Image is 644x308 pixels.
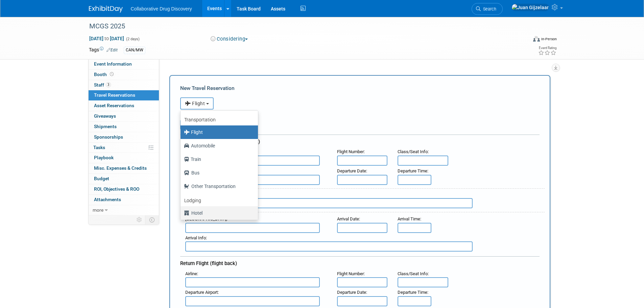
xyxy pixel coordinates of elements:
td: Personalize Event Tab Strip [134,215,145,224]
span: Shipments [94,124,117,129]
span: Flight Number [337,271,364,276]
label: Train [184,154,251,165]
span: Flight [185,101,205,106]
span: Departure Airport [185,290,218,295]
span: Search [481,6,496,11]
a: Budget [89,174,159,184]
span: 3 [106,82,111,87]
span: Airline [185,271,197,276]
div: MCGS 2025 [87,20,517,32]
a: Asset Reservations [89,101,159,111]
span: Arrival Date [337,216,359,221]
span: Departure Time [398,168,427,173]
b: Lodging [184,198,201,203]
a: Edit [106,48,118,52]
a: Playbook [89,153,159,163]
span: Booth not reserved yet [109,72,115,77]
a: Search [472,3,503,15]
span: more [93,207,103,213]
div: New Travel Reservation [180,85,540,92]
span: Return Flight (flight back) [180,260,237,266]
div: Booking Confirmation Number: [180,110,540,120]
div: Event Rating [538,46,556,50]
small: : [398,290,428,295]
span: Asset Reservations [94,103,134,108]
small: : [398,271,429,276]
img: Format-Inperson.png [533,36,540,42]
a: Sponsorships [89,132,159,142]
a: Transportation [181,112,258,125]
span: [DATE] [DATE] [89,35,124,42]
label: Other Transportation [184,181,251,192]
small: : [337,168,367,173]
span: Tasks [93,145,105,150]
small: : [398,216,421,221]
span: Class/Seat Info [398,271,428,276]
span: Event Information [94,61,132,67]
button: Considering [208,35,251,43]
span: to [103,36,110,41]
small: : [398,149,429,154]
a: ROI, Objectives & ROO [89,184,159,194]
small: : [185,290,219,295]
small: : [337,149,365,154]
a: Lodging [181,193,258,206]
div: CAN/MW [124,47,145,54]
small: : [185,271,198,276]
img: ExhibitDay [89,6,123,13]
small: : [337,290,367,295]
span: Attachments [94,197,121,202]
span: Departure Date [337,290,366,295]
span: ROI, Objectives & ROO [94,186,139,192]
span: Departure Time [398,290,427,295]
span: Departure Date [337,168,366,173]
label: Flight [184,127,251,138]
a: Event Information [89,59,159,69]
span: Misc. Expenses & Credits [94,165,147,171]
a: Misc. Expenses & Credits [89,163,159,173]
small: : [337,216,360,221]
span: Playbook [94,155,114,160]
b: Transportation [184,117,216,122]
a: more [89,205,159,215]
span: Travel Reservations [94,92,135,98]
body: Rich Text Area. Press ALT-0 for help. [4,3,350,10]
span: Booth [94,72,115,77]
label: Automobile [184,140,251,151]
label: Hotel [184,208,251,218]
label: Bus [184,167,251,178]
span: Class/Seat Info [398,149,428,154]
small: : [337,271,365,276]
td: Tags [89,46,118,54]
span: Budget [94,176,109,181]
button: Flight [180,97,214,110]
span: Staff [94,82,111,88]
td: Toggle Event Tabs [145,215,159,224]
small: : [398,168,428,173]
span: Giveaways [94,113,116,119]
span: Sponsorships [94,134,123,140]
a: Travel Reservations [89,90,159,100]
a: Booth [89,70,159,80]
span: Flight Number [337,149,364,154]
span: Collaborative Drug Discovery [131,6,192,11]
div: Event Format [487,35,557,45]
a: Tasks [89,143,159,153]
div: In-Person [541,37,557,42]
a: Attachments [89,195,159,205]
a: Staff3 [89,80,159,90]
a: Shipments [89,122,159,132]
span: (2 days) [125,37,140,41]
a: Giveaways [89,111,159,121]
span: Arrival Info [185,235,206,240]
img: Juan Gijzelaar [511,4,549,11]
span: Arrival Time [398,216,420,221]
small: : [185,235,207,240]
